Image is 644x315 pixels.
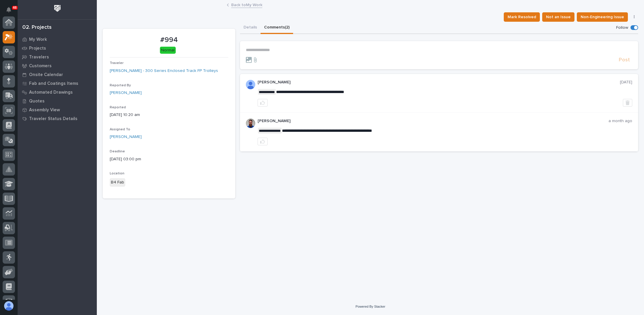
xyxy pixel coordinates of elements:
[18,44,97,53] a: Projects
[29,72,63,78] p: Onsite Calendar
[258,138,268,145] button: like this post
[29,116,77,122] p: Traveler Status Details
[542,12,574,22] button: Not an Issue
[110,61,124,65] span: Traveler
[504,12,540,22] button: Mark Resolved
[13,6,17,10] p: 46
[258,80,620,85] p: [PERSON_NAME]
[22,24,52,31] div: 02. Projects
[258,99,268,107] button: like this post
[231,1,262,8] a: Back toMy Work
[29,37,47,42] p: My Work
[616,57,632,63] button: Post
[110,156,228,162] p: [DATE] 03:00 pm
[110,128,130,131] span: Assigned To
[356,305,385,308] a: Powered By Stacker
[619,57,630,63] span: Post
[110,106,126,109] span: Reported
[29,46,46,51] p: Projects
[52,3,63,14] img: Workspace Logo
[258,119,608,124] p: [PERSON_NAME]
[261,22,293,34] button: Comments (2)
[581,14,624,21] span: Non-Engineering Issue
[29,99,45,104] p: Quotes
[29,107,60,113] p: Assembly View
[240,22,261,34] button: Details
[246,119,255,128] img: 6hTokn1ETDGPf9BPokIQ
[18,53,97,61] a: Travelers
[18,61,97,70] a: Customers
[18,70,97,79] a: Onsite Calendar
[160,47,176,54] div: Normal
[29,90,73,95] p: Automated Drawings
[508,14,536,21] span: Mark Resolved
[246,80,255,89] img: AOh14GjTRfkD1oUMcB0TemJ99d1W6S72D1qI3y53uSh2WIfob9-94IqIlJUlukijh7zEU6q04HSlcabwtpdPkUfvSgFdPLuR9...
[29,55,49,60] p: Travelers
[110,36,228,44] p: #994
[18,35,97,44] a: My Work
[546,14,571,21] span: Not an Issue
[3,4,15,16] button: Notifications
[18,105,97,114] a: Assembly View
[29,63,52,69] p: Customers
[110,84,131,87] span: Reported By
[18,79,97,88] a: Fab and Coatings Items
[18,97,97,105] a: Quotes
[616,25,628,30] p: Follow
[620,80,632,85] p: [DATE]
[110,134,142,140] a: [PERSON_NAME]
[577,12,628,22] button: Non-Engineering Issue
[110,178,125,187] div: B4 Fab
[18,114,97,123] a: Traveler Status Details
[110,68,218,74] a: [PERSON_NAME] - 300 Series Enclosed Track FP Trolleys
[623,99,632,107] button: Delete post
[7,7,15,16] div: Notifications46
[110,112,228,118] p: [DATE] 10:20 am
[110,90,142,96] a: [PERSON_NAME]
[3,300,15,312] button: users-avatar
[110,172,124,175] span: Location
[110,150,125,153] span: Deadline
[29,81,78,86] p: Fab and Coatings Items
[18,88,97,97] a: Automated Drawings
[608,119,632,124] p: a month ago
